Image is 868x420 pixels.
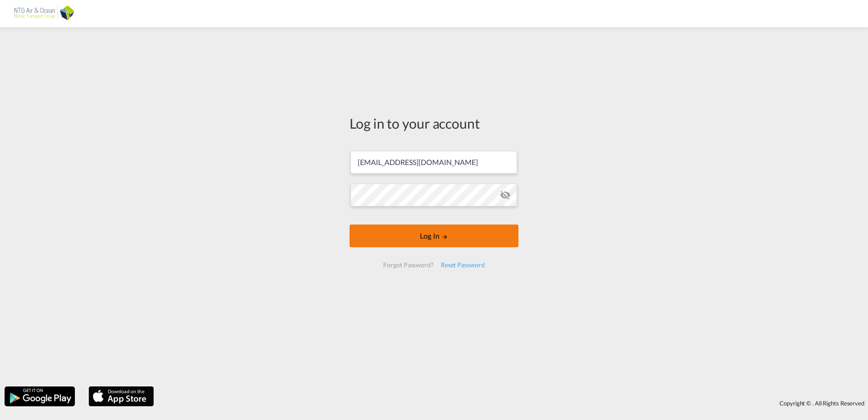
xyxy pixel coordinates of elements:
div: Copyright © . All Rights Reserved [158,395,868,411]
input: Enter email/phone number [350,151,517,174]
img: af31b1c0b01f11ecbc353f8e72265e29.png [14,4,75,24]
div: Forgot Password? [380,257,437,273]
div: Reset Password [437,257,488,273]
img: google.png [4,385,76,407]
div: Log in to your account [350,114,518,133]
img: apple.png [88,385,155,407]
button: LOGIN [350,225,518,247]
md-icon: icon-eye-off [500,190,511,200]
